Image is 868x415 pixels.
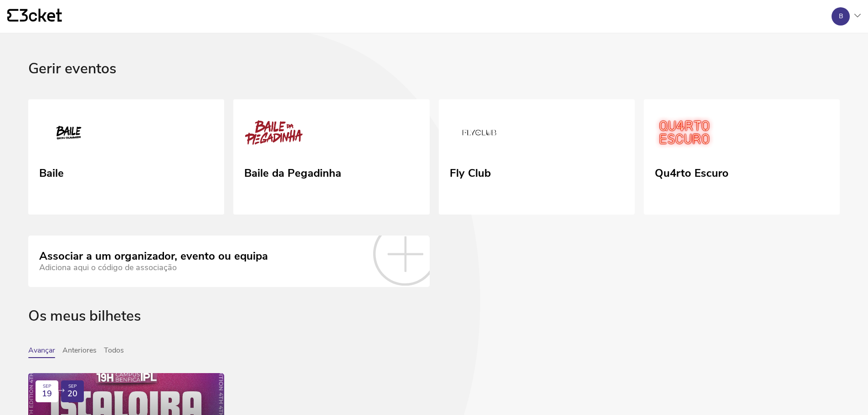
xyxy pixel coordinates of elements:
span: 19 [42,389,52,399]
div: SEP [43,384,51,389]
span: 20 [67,389,77,399]
a: Associar a um organizador, evento ou equipa Adiciona aqui o código de associação [28,236,430,287]
button: Anteriores [62,346,97,358]
div: Adiciona aqui o código de associação [39,263,268,272]
a: Baile da Pegadinha Baile da Pegadinha [233,99,429,215]
a: Qu4rto Escuro Qu4rto Escuro [644,99,840,215]
div: Baile [39,164,64,180]
a: {' '} [7,9,62,24]
div: Qu4rto Escuro [655,164,729,180]
a: Baile Baile [28,99,224,215]
img: Baile da Pegadinha [244,114,303,155]
div: Fly Club [450,164,491,180]
img: Qu4rto Escuro [655,114,714,155]
button: Avançar [28,346,55,358]
div: Os meus bilhetes [28,308,840,347]
div: SEP [68,384,77,389]
a: Fly Club Fly Club [439,99,635,215]
g: {' '} [7,9,18,22]
img: Fly Club [450,114,509,155]
div: Gerir eventos [28,61,840,99]
img: Baile [39,114,98,155]
div: Baile da Pegadinha [244,164,341,180]
div: Associar a um organizador, evento ou equipa [39,250,268,263]
div: B [839,13,843,20]
button: Todos [104,346,124,358]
